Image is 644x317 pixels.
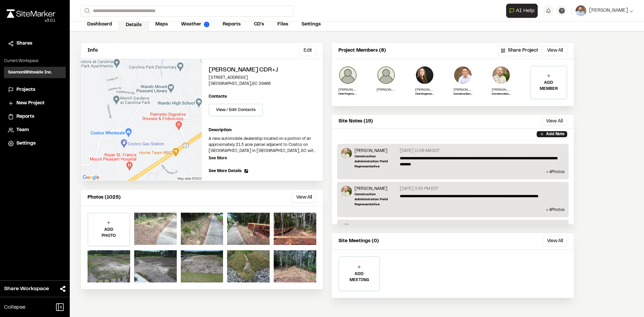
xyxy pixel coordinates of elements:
img: rebrand.png [7,9,55,18]
img: Sinuhe Perez [341,148,352,159]
span: Team [16,126,29,134]
img: Abigail Richardson [415,66,434,85]
p: [DATE] 11:09 AM EDT [400,148,440,154]
p: [PERSON_NAME] [377,87,395,92]
a: Team [8,126,62,134]
p: Info [88,47,98,54]
a: Weather [174,18,216,31]
p: Add Note [546,131,565,137]
div: Open AI Assistant [506,4,540,18]
p: Photos (1025) [88,194,121,201]
p: Construction Administration Field Representative [355,192,397,207]
span: See More Details [209,168,241,174]
button: View All [542,117,567,125]
p: [PERSON_NAME] [355,224,397,230]
img: Brad Hinchberger [377,66,395,85]
span: Shares [16,40,32,47]
p: Construction Admin Project Manager [453,92,472,96]
a: Reports [8,113,62,120]
a: Details [119,19,149,32]
p: [PERSON_NAME] [453,87,472,92]
p: Construction Administration Field Representative [492,92,511,96]
button: View All [543,236,567,247]
img: precipai.png [204,22,209,27]
p: ADD PHOTO [88,227,129,239]
a: New Project [8,100,62,107]
button: Share Project [498,45,541,56]
p: [DATE] 11:19 AM EDT [400,224,439,230]
img: Sinuhe Perez [492,66,511,85]
p: + 4 Photo s [341,169,565,175]
h3: SeamonWhiteside Inc. [8,69,52,75]
div: Oh geez...please don't... [7,18,55,24]
p: [DATE] 3:55 PM EDT [400,186,438,192]
p: Description: [209,127,316,133]
p: [PERSON_NAME] [355,148,397,154]
a: CD's [247,18,271,31]
a: Settings [8,140,62,147]
span: New Project [16,100,45,107]
span: Collapse [4,303,25,311]
span: Projects [16,86,35,94]
span: [PERSON_NAME] [589,7,628,14]
span: Settings [16,140,36,147]
img: Sinuhe Perez [341,224,352,234]
span: Reports [16,113,34,120]
span: AI Help [516,7,535,15]
p: Site Notes (19) [338,118,373,125]
p: [STREET_ADDRESS] [209,75,316,81]
p: See More [209,155,227,161]
p: A new automobile dealership located on a portion of an approximately 21.3 acre parcel adjacent to... [209,136,316,154]
button: [PERSON_NAME] [576,5,633,16]
a: Reports [216,18,247,31]
a: Dashboard [80,18,119,31]
p: Site Meetings (0) [338,237,379,245]
button: Edit [299,45,316,56]
p: Current Workspace [4,58,66,64]
img: Tommy Huang [453,66,472,85]
a: Files [271,18,295,31]
button: Open AI Assistant [506,4,538,18]
span: Share Workspace [4,285,49,293]
p: ADD MEETING [339,271,379,283]
h2: [PERSON_NAME] CDR+J [209,66,316,75]
p: + 4 Photo s [341,207,565,213]
p: Civil Project Coordinator [338,92,357,96]
p: Construction Administration Field Representative [355,154,397,169]
p: [PERSON_NAME] [355,186,397,192]
img: Taylor Fletcher [338,66,357,85]
p: [PERSON_NAME] [415,87,434,92]
button: Search [80,5,93,16]
p: [PERSON_NAME] [492,87,511,92]
p: ADD MEMBER [531,80,567,92]
button: View All [292,192,316,203]
img: User [576,5,586,16]
a: Settings [295,18,327,31]
button: View / Edit Contacts [209,104,263,116]
p: [PERSON_NAME] [338,87,357,92]
p: Civil Engineering Project Manager [415,92,434,96]
a: Maps [149,18,174,31]
p: Contacts: [209,94,227,100]
img: Sinuhe Perez [341,186,352,197]
p: Project Members (8) [338,47,386,54]
button: View All [543,45,567,56]
a: Shares [8,40,62,47]
a: Projects [8,86,62,94]
p: [GEOGRAPHIC_DATA] , SC 29466 [209,81,316,87]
